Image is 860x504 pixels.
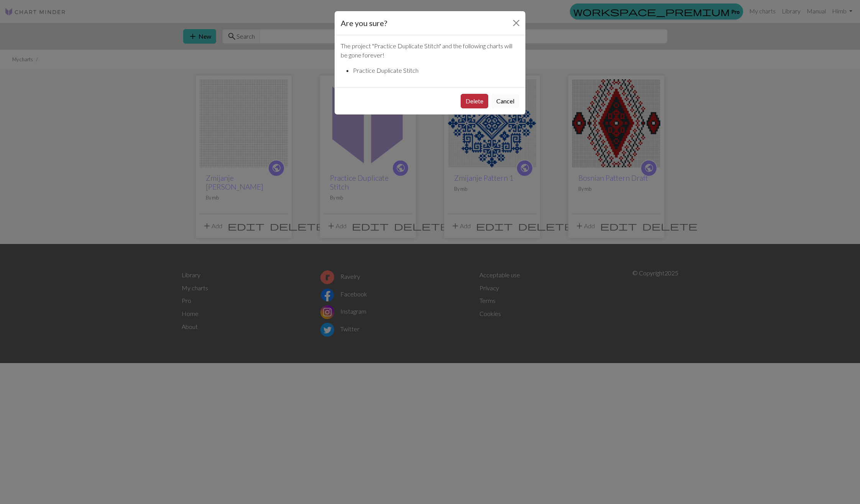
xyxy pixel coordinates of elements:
[461,94,488,108] button: Delete
[341,41,519,60] p: The project " Practice Duplicate Stitch " and the following charts will be gone forever!
[353,66,519,75] li: Practice Duplicate Stitch
[510,17,522,29] button: Close
[491,94,519,108] button: Cancel
[341,17,387,29] h5: Are you sure?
